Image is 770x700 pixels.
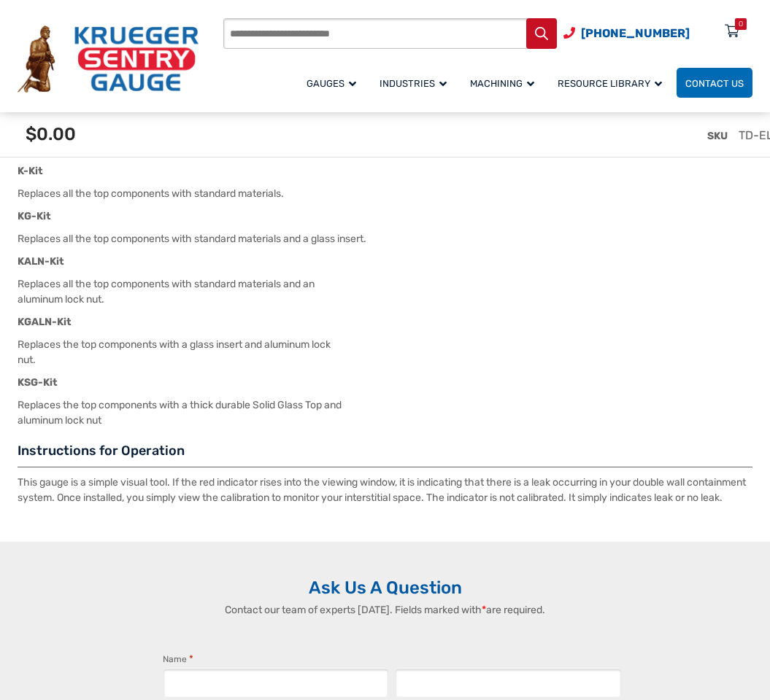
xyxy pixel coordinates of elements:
[163,652,193,666] legend: Name
[677,68,752,98] a: Contact Us
[707,130,728,142] span: SKU
[18,316,72,328] strong: KGALN-Kit
[18,376,58,389] strong: KSG-Kit
[461,66,549,100] a: Machining
[18,255,64,268] strong: KALN-Kit
[18,276,752,307] p: Replaces all the top components with standard materials and an aluminum lock nut.
[739,18,743,30] div: 0
[470,78,534,89] span: Machining
[18,443,752,467] h3: Instructions for Operation
[18,231,752,246] p: Replaces all the top components with standard materials and a glass insert.
[18,26,199,93] img: Krueger Sentry Gauge
[563,24,690,42] a: Phone Number (920) 434-8860
[307,78,356,89] span: Gauges
[148,602,623,618] p: Contact our team of experts [DATE]. Fields marked with are required.
[298,66,371,100] a: Gauges
[18,337,752,367] p: Replaces the top components with a glass insert and aluminum lock nut.
[18,397,752,428] p: Replaces the top components with a thick durable Solid Glass Top and aluminum lock nut
[371,66,461,100] a: Industries
[380,78,447,89] span: Industries
[18,577,752,599] h2: Ask Us A Question
[18,186,752,201] p: Replaces all the top components with standard materials.
[18,165,43,177] strong: K-Kit
[558,78,662,89] span: Resource Library
[18,475,752,505] p: This gauge is a simple visual tool. If the red indicator rises into the viewing window, it is ind...
[18,210,51,222] strong: KG-Kit
[581,26,690,40] span: [PHONE_NUMBER]
[549,66,677,100] a: Resource Library
[685,78,744,89] span: Contact Us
